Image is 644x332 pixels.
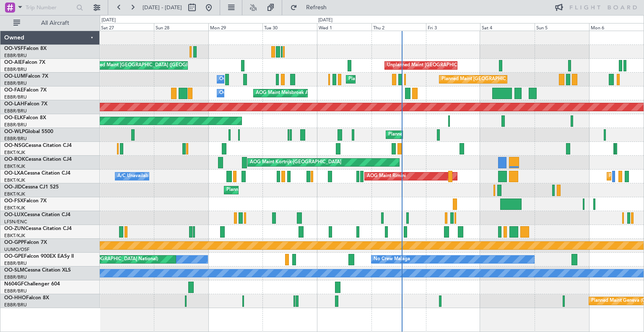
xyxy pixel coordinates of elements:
[22,20,88,26] span: All Aircraft
[4,177,25,183] a: EBKT/KJK
[154,23,208,31] div: Sun 28
[4,46,23,51] span: OO-VSF
[4,88,23,93] span: OO-FAE
[250,156,341,169] div: AOG Maint Kortrijk-[GEOGRAPHIC_DATA]
[318,17,332,24] div: [DATE]
[4,66,27,73] a: EBBR/BRU
[4,219,27,225] a: LFSN/ENC
[4,115,23,120] span: OO-ELK
[4,199,23,204] span: OO-FSX
[4,157,72,162] a: OO-ROKCessna Citation CJ4
[4,74,48,79] a: OO-LUMFalcon 7X
[4,80,27,86] a: EBBR/BRU
[4,212,70,217] a: OO-LUXCessna Citation CJ4
[4,129,53,134] a: OO-WLPGlobal 5500
[4,171,70,176] a: OO-LXACessna Citation CJ4
[4,295,26,301] span: OO-HHO
[4,226,72,231] a: OO-ZUNCessna Citation CJ4
[208,23,263,31] div: Mon 29
[4,149,25,156] a: EBKT/KJK
[4,212,24,217] span: OO-LUX
[4,295,49,301] a: OO-HHOFalcon 8X
[441,73,593,86] div: Planned Maint [GEOGRAPHIC_DATA] ([GEOGRAPHIC_DATA] National)
[589,23,644,31] div: Mon 6
[4,199,47,204] a: OO-FSXFalcon 7X
[4,254,24,259] span: OO-GPE
[4,143,25,148] span: OO-NSG
[535,23,589,31] div: Sun 5
[4,102,24,107] span: OO-LAH
[4,282,24,287] span: N604GF
[348,73,500,86] div: Planned Maint [GEOGRAPHIC_DATA] ([GEOGRAPHIC_DATA] National)
[4,74,25,79] span: OO-LUM
[374,253,410,266] div: No Crew Malaga
[4,136,27,142] a: EBBR/BRU
[4,108,27,114] a: EBBR/BRU
[219,87,276,99] div: Owner Melsbroek Air Base
[4,88,47,93] a: OO-FAEFalcon 7X
[4,60,45,65] a: OO-AIEFalcon 7X
[4,288,27,294] a: EBBR/BRU
[387,59,525,72] div: Unplanned Maint [GEOGRAPHIC_DATA] ([GEOGRAPHIC_DATA])
[4,185,59,190] a: OO-JIDCessna CJ1 525
[426,23,480,31] div: Fri 3
[371,23,426,31] div: Thu 2
[388,128,449,141] div: Planned Maint Milan (Linate)
[4,122,27,128] a: EBBR/BRU
[9,16,91,30] button: All Aircraft
[4,143,72,148] a: OO-NSGCessna Citation CJ4
[4,157,25,162] span: OO-ROK
[143,4,182,11] span: [DATE] - [DATE]
[286,1,337,14] button: Refresh
[262,23,317,31] div: Tue 30
[4,240,47,245] a: OO-GPPFalcon 7X
[4,205,25,211] a: EBKT/KJK
[4,233,25,239] a: EBKT/KJK
[4,60,22,65] span: OO-AIE
[26,1,74,14] input: Trip Number
[4,94,27,100] a: EBBR/BRU
[4,260,27,267] a: EBBR/BRU
[4,246,29,253] a: UUMO/OSF
[4,52,27,59] a: EBBR/BRU
[4,226,25,231] span: OO-ZUN
[101,17,116,24] div: [DATE]
[4,268,24,273] span: OO-SLM
[4,171,24,176] span: OO-LXA
[4,302,27,308] a: EBBR/BRU
[4,274,27,280] a: EBBR/BRU
[4,191,25,197] a: EBKT/KJK
[99,23,154,31] div: Sat 27
[4,254,74,259] a: OO-GPEFalcon 900EX EASy II
[256,87,323,99] div: AOG Maint Melsbroek Air Base
[4,282,60,287] a: N604GFChallenger 604
[317,23,371,31] div: Wed 1
[299,5,334,10] span: Refresh
[367,170,406,183] div: AOG Maint Rimini
[4,268,71,273] a: OO-SLMCessna Citation XLS
[4,115,46,120] a: OO-ELKFalcon 8X
[4,185,22,190] span: OO-JID
[219,73,276,86] div: Owner Melsbroek Air Base
[226,184,324,196] div: Planned Maint Kortrijk-[GEOGRAPHIC_DATA]
[4,102,47,107] a: OO-LAHFalcon 7X
[4,240,24,245] span: OO-GPP
[4,46,47,51] a: OO-VSFFalcon 8X
[4,129,25,134] span: OO-WLP
[117,170,152,183] div: A/C Unavailable
[88,59,220,72] div: Planned Maint [GEOGRAPHIC_DATA] ([GEOGRAPHIC_DATA])
[480,23,535,31] div: Sat 4
[4,163,25,170] a: EBKT/KJK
